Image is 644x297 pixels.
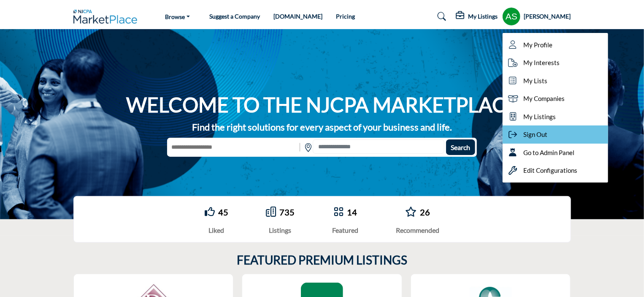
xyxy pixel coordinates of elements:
[237,253,407,267] h2: FEATURED PREMIUM LISTINGS
[396,225,439,235] div: Recommended
[298,139,302,155] img: Rectangle%203585.svg
[502,7,521,26] button: Show hide supplier dropdown
[524,76,548,86] span: My Lists
[266,225,295,235] div: Listings
[73,10,142,24] img: Site Logo
[503,54,608,72] a: My Interests
[218,207,228,217] a: 45
[524,12,571,21] h5: [PERSON_NAME]
[503,36,608,54] a: My Profile
[503,72,608,90] a: My Lists
[524,40,553,50] span: My Profile
[336,13,355,20] a: Pricing
[192,121,452,133] strong: Find the right solutions for every aspect of your business and life.
[429,10,452,23] a: Search
[126,92,518,118] h1: WELCOME TO THE NJCPA MARKETPLACE
[405,207,417,218] a: Go to Recommended
[420,207,430,217] a: 26
[205,225,228,235] div: Liked
[524,58,560,68] span: My Interests
[524,112,556,122] span: My Listings
[279,207,295,217] a: 735
[159,11,196,22] a: Browse
[524,148,575,158] span: Go to Admin Panel
[332,225,358,235] div: Featured
[451,143,471,151] span: Search
[446,139,475,155] button: Search
[347,207,357,217] a: 14
[273,13,322,20] a: [DOMAIN_NAME]
[503,90,608,108] a: My Companies
[503,108,608,126] a: My Listings
[205,207,215,217] i: Go to Liked
[524,130,548,139] span: Sign Out
[209,13,260,20] a: Suggest a Company
[524,94,565,104] span: My Companies
[333,207,344,218] a: Go to Featured
[524,166,578,175] span: Edit Configurations
[468,13,498,20] h5: My Listings
[456,11,498,22] div: My Listings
